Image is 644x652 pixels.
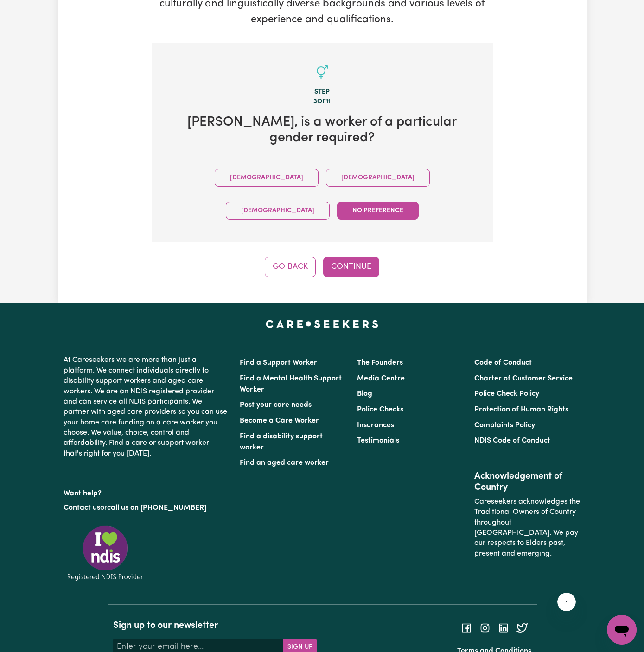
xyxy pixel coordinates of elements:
[266,320,378,327] a: Careseekers home page
[240,375,342,393] a: Find a Mental Health Support Worker
[474,375,573,382] a: Charter of Customer Service
[326,169,430,187] button: [DEMOGRAPHIC_DATA]
[357,390,372,398] a: Blog
[474,437,550,444] a: NDIS Code of Conduct
[166,87,478,97] div: Step
[474,493,580,563] p: Careseekers acknowledges the Traditional Owners of Country throughout [GEOGRAPHIC_DATA]. We pay o...
[557,593,576,611] iframe: Close message
[64,485,229,499] p: Want help?
[474,422,535,429] a: Complaints Policy
[6,6,56,14] span: Need any help?
[357,375,405,382] a: Media Centre
[166,97,478,107] div: 3 of 11
[607,615,637,645] iframe: Button to launch messaging window
[474,406,568,413] a: Protection of Human Rights
[215,169,319,187] button: [DEMOGRAPHIC_DATA]
[113,620,317,631] h2: Sign up to our newsletter
[226,202,330,220] button: [DEMOGRAPHIC_DATA]
[240,459,329,467] a: Find an aged care worker
[357,359,403,367] a: The Founders
[240,417,319,424] a: Become a Care Worker
[64,504,100,512] a: Contact us
[516,624,528,632] a: Follow Careseekers on Twitter
[337,202,419,220] button: No preference
[357,437,399,444] a: Testimonials
[265,257,316,277] button: Go Back
[357,406,403,413] a: Police Checks
[166,114,478,146] h2: [PERSON_NAME] , is a worker of a particular gender required?
[474,359,532,367] a: Code of Conduct
[479,624,491,632] a: Follow Careseekers on Instagram
[474,390,539,398] a: Police Check Policy
[357,422,394,429] a: Insurances
[474,471,580,493] h2: Acknowledgement of Country
[64,499,229,517] p: or
[64,351,229,462] p: At Careseekers we are more than just a platform. We connect individuals directly to disability su...
[498,624,509,632] a: Follow Careseekers on LinkedIn
[240,401,312,409] a: Post your care needs
[240,433,323,451] a: Find a disability support worker
[64,524,147,582] img: Registered NDIS provider
[323,257,379,277] button: Continue
[107,504,206,512] a: call us on [PHONE_NUMBER]
[461,624,472,632] a: Follow Careseekers on Facebook
[240,359,317,367] a: Find a Support Worker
